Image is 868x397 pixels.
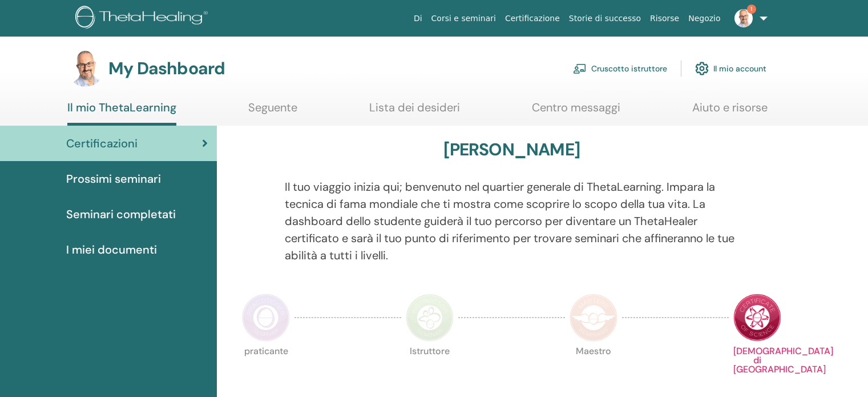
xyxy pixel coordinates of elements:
span: Seminari completati [66,206,176,223]
h3: My Dashboard [108,58,225,79]
p: Maestro [570,347,617,395]
a: Storie di successo [564,8,645,29]
p: Il tuo viaggio inizia qui; benvenuto nel quartier generale di ThetaLearning. Impara la tecnica di... [285,178,739,264]
p: Istruttore [406,347,454,395]
a: Corsi e seminari [427,8,500,29]
img: cog.svg [695,59,709,78]
a: Di [409,8,427,29]
a: Risorse [645,8,684,29]
a: Aiuto e risorse [692,101,768,123]
a: Il mio ThetaLearning [67,101,176,126]
img: default.jpg [734,9,753,27]
img: Instructor [406,294,454,342]
a: Centro messaggi [532,101,620,123]
span: Certificazioni [66,135,138,152]
p: praticante [242,347,290,395]
a: Lista dei desideri [369,101,460,123]
a: Cruscotto istruttore [573,56,667,81]
a: Seguente [248,101,297,123]
p: [DEMOGRAPHIC_DATA] di [GEOGRAPHIC_DATA] [733,347,781,395]
img: Master [570,294,617,342]
img: chalkboard-teacher.svg [573,63,587,74]
span: I miei documenti [66,241,157,258]
a: Certificazione [500,8,564,29]
a: Negozio [684,8,725,29]
img: default.jpg [67,50,104,87]
img: Practitioner [242,294,290,342]
img: logo.png [75,6,212,31]
span: Prossimi seminari [66,170,161,187]
a: Il mio account [695,56,766,81]
span: 1 [747,5,756,14]
h3: [PERSON_NAME] [443,139,580,160]
img: Certificate of Science [733,294,781,342]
